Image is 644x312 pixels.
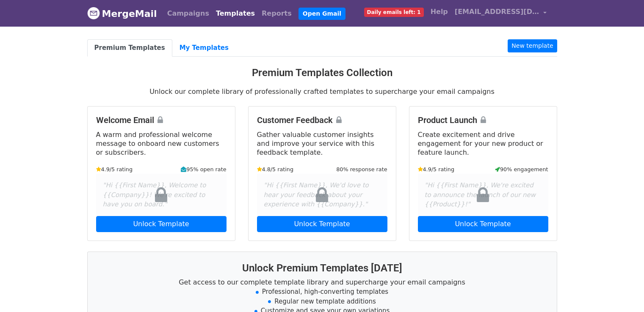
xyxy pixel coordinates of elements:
a: Help [427,3,451,20]
div: "Hi {{First Name}}, Welcome to {{Company}}! We're excited to have you on board." [96,174,227,216]
small: 95% open rate [181,165,226,173]
a: Unlock Template [96,216,227,232]
li: Regular new template additions [98,297,547,307]
a: MergeMail [87,5,157,22]
div: "Hi {{First Name}}, We'd love to hear your feedback about your experience with {{Company}}." [257,174,387,216]
a: Unlock Template [418,216,548,232]
small: 4.9/5 rating [418,165,455,173]
small: 4.8/5 rating [257,165,294,173]
p: Get access to our complete template library and supercharge your email campaigns [98,278,547,287]
a: Premium Templates [87,39,172,57]
img: MergeMail logo [87,7,100,19]
h3: Unlock Premium Templates [DATE] [98,262,547,274]
h4: Customer Feedback [257,115,387,125]
li: Professional, high-converting templates [98,287,547,297]
h3: Premium Templates Collection [87,67,557,79]
p: A warm and professional welcome message to onboard new customers or subscribers. [96,130,227,157]
a: My Templates [172,39,236,57]
small: 80% response rate [336,165,387,173]
h4: Product Launch [418,115,548,125]
div: "Hi {{First Name}}, We're excited to announce the launch of our new {{Product}}!" [418,174,548,216]
a: Templates [213,5,258,22]
p: Gather valuable customer insights and improve your service with this feedback template. [257,130,387,157]
small: 4.9/5 rating [96,165,133,173]
small: 90% engagement [495,165,548,173]
a: [EMAIL_ADDRESS][DOMAIN_NAME] [451,3,550,23]
p: Create excitement and drive engagement for your new product or feature launch. [418,130,548,157]
a: New template [508,39,557,52]
h4: Welcome Email [96,115,227,125]
span: Daily emails left: 1 [364,8,424,17]
a: Reports [258,5,295,22]
span: [EMAIL_ADDRESS][DOMAIN_NAME] [455,7,539,17]
a: Open Gmail [299,8,345,20]
a: Campaigns [164,5,213,22]
a: Daily emails left: 1 [361,3,427,20]
p: Unlock our complete library of professionally crafted templates to supercharge your email campaigns [87,87,557,96]
a: Unlock Template [257,216,387,232]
